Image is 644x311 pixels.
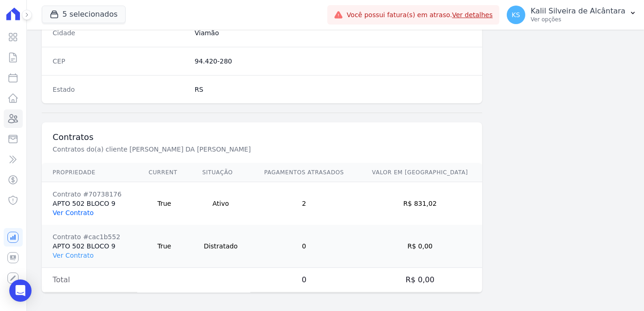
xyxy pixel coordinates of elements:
[137,163,191,182] th: Current
[53,190,127,199] div: Contrato #70738176
[250,225,358,268] td: 0
[53,145,364,154] p: Contratos do(a) cliente [PERSON_NAME] DA [PERSON_NAME]
[53,232,127,241] div: Contrato #cac1b552
[137,182,191,225] td: True
[42,163,138,182] th: Propriedade
[531,16,625,23] p: Ver opções
[191,225,250,268] td: Distratado
[195,85,471,94] dd: RS
[358,182,482,225] td: R$ 831,02
[53,28,187,38] dt: Cidade
[53,57,187,66] dt: CEP
[250,163,358,182] th: Pagamentos Atrasados
[250,268,358,292] td: 0
[53,132,472,143] h3: Contratos
[347,10,493,20] span: Você possui fatura(s) em atraso.
[191,163,250,182] th: Situação
[9,279,32,302] div: Open Intercom Messenger
[358,163,482,182] th: Valor em [GEOGRAPHIC_DATA]
[53,209,94,216] a: Ver Contrato
[250,182,358,225] td: 2
[53,85,187,94] dt: Estado
[42,6,126,23] button: 5 selecionados
[42,182,138,225] td: APTO 502 BLOCO 9
[195,28,471,38] dd: Viamão
[512,12,520,18] span: KS
[191,182,250,225] td: Ativo
[452,11,493,19] a: Ver detalhes
[53,252,94,259] a: Ver Contrato
[42,268,138,292] td: Total
[358,268,482,292] td: R$ 0,00
[42,225,138,268] td: APTO 502 BLOCO 9
[137,225,191,268] td: True
[358,225,482,268] td: R$ 0,00
[499,2,644,28] button: KS Kalil Silveira de Alcântara Ver opções
[195,57,471,66] dd: 94.420-280
[531,6,625,16] p: Kalil Silveira de Alcântara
